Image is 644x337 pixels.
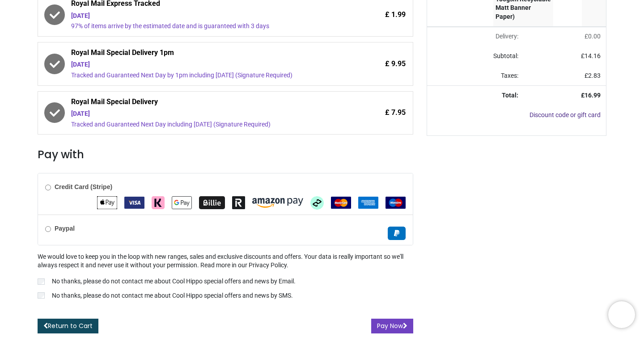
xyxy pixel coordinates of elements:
b: Credit Card (Stripe) [55,183,112,190]
img: Maestro [386,197,406,209]
span: Royal Mail Special Delivery 1pm [71,48,339,60]
div: [DATE] [71,110,339,118]
td: Taxes: [427,66,524,86]
p: No thanks, please do not contact me about Cool Hippo special offers and news by Email. [52,277,296,286]
span: £ [585,72,601,79]
span: £ [581,52,601,59]
img: Google Pay [172,196,192,209]
span: VISA [124,199,144,206]
span: Apple Pay [97,199,117,206]
img: VISA [124,197,144,209]
span: Revolut Pay [232,199,245,206]
img: Revolut Pay [232,196,245,209]
a: Return to Cart [38,319,98,334]
input: No thanks, please do not contact me about Cool Hippo special offers and news by Email. [38,278,45,285]
span: 16.99 [585,92,601,99]
p: No thanks, please do not contact me about Cool Hippo special offers and news by SMS. [52,291,293,300]
iframe: Brevo live chat [608,301,635,328]
span: £ [585,33,601,40]
button: Pay Now [371,319,413,334]
span: £ 1.99 [385,10,406,20]
span: £ 9.95 [385,59,406,69]
img: Paypal [388,227,406,240]
img: Amazon Pay [252,198,303,208]
div: [DATE] [71,12,339,21]
div: We would love to keep you in the loop with new ranges, sales and exclusive discounts and offers. ... [38,253,413,302]
img: American Express [358,197,378,209]
td: Delivery will be updated after choosing a new delivery method [427,27,524,46]
img: MasterCard [331,197,351,209]
td: Subtotal: [427,46,524,66]
span: Amazon Pay [252,199,303,206]
span: Billie [199,199,225,206]
input: Credit Card (Stripe) [45,185,51,190]
h3: Pay with [38,147,413,162]
div: 97% of items arrive by the estimated date and is guaranteed with 3 days [71,22,339,31]
strong: £ [581,92,601,99]
span: Google Pay [172,199,192,206]
span: 14.16 [585,52,601,59]
span: 2.83 [588,72,601,79]
input: No thanks, please do not contact me about Cool Hippo special offers and news by SMS. [38,292,45,299]
span: Klarna [152,199,165,206]
span: Royal Mail Special Delivery [71,97,339,110]
img: Afterpay Clearpay [310,196,324,210]
span: 0.00 [588,33,601,40]
div: [DATE] [71,60,339,69]
strong: Total: [502,92,518,99]
img: Klarna [152,196,165,209]
div: Tracked and Guaranteed Next Day by 1pm including [DATE] (Signature Required) [71,71,339,80]
b: Paypal [55,225,75,232]
a: Discount code or gift card [530,111,601,118]
span: American Express [358,199,378,206]
input: Paypal [45,226,51,232]
span: £ 7.95 [385,108,406,118]
img: Apple Pay [97,196,117,209]
span: Maestro [386,199,406,206]
span: MasterCard [331,199,351,206]
div: Tracked and Guaranteed Next Day including [DATE] (Signature Required) [71,120,339,129]
img: Billie [199,196,225,209]
span: Afterpay Clearpay [310,199,324,206]
span: Paypal [388,229,406,236]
